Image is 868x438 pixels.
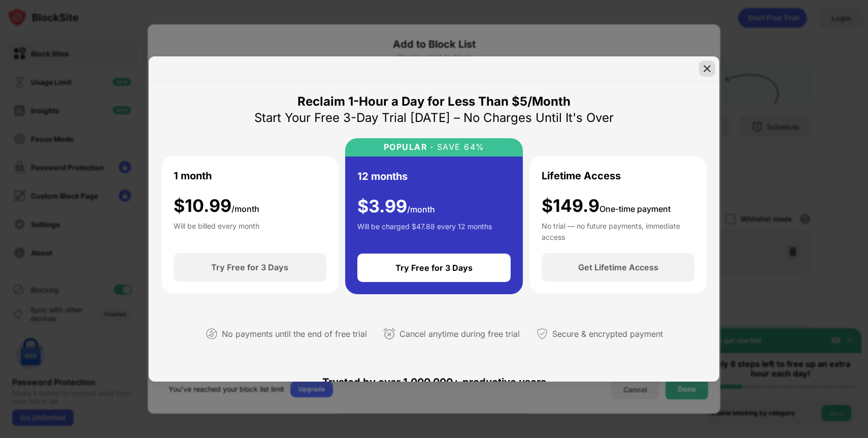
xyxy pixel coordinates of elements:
span: /month [231,204,259,214]
div: Start Your Free 3-Day Trial [DATE] – No Charges Until It's Over [254,110,614,126]
div: No payments until the end of free trial [222,327,367,341]
img: not-paying [206,328,218,340]
div: Lifetime Access [542,168,621,183]
div: Get Lifetime Access [578,262,658,272]
div: Will be billed every month [174,221,259,241]
img: secured-payment [536,328,548,340]
span: /month [407,204,435,214]
div: SAVE 64% [433,142,485,152]
div: No trial — no future payments, immediate access [542,221,694,241]
div: 12 months [357,169,408,184]
div: Try Free for 3 Days [395,263,473,273]
div: $ 3.99 [357,196,435,217]
div: POPULAR · [384,142,434,152]
div: $ 10.99 [174,196,259,216]
img: cancel-anytime [383,328,395,340]
div: Will be charged $47.88 every 12 months [357,221,492,241]
div: 1 month [174,168,212,183]
div: Cancel anytime during free trial [399,327,520,341]
div: $149.9 [542,196,671,216]
div: Try Free for 3 Days [211,262,288,272]
div: Secure & encrypted payment [552,327,663,341]
span: One-time payment [599,204,671,214]
div: Trusted by over 1,000,000+ productive users [161,358,707,406]
div: Reclaim 1-Hour a Day for Less Than $5/Month [297,93,571,110]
